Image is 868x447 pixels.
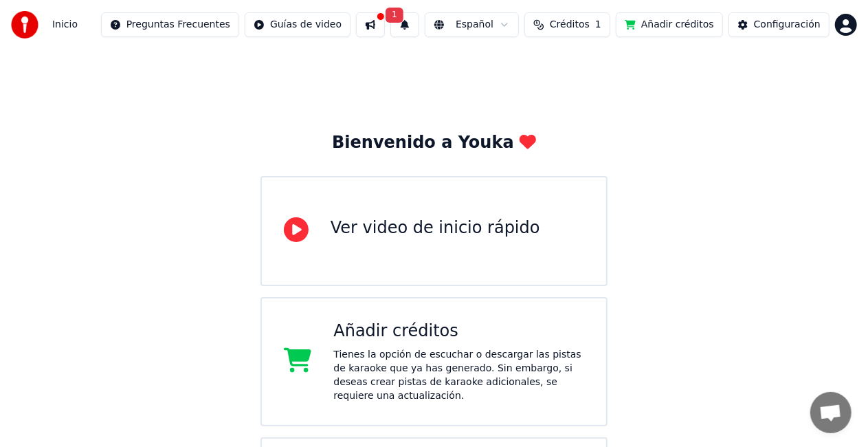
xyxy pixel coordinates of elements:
[52,18,78,32] nav: breadcrumb
[245,12,350,37] button: Guías de video
[11,11,38,39] img: youka
[386,8,403,23] span: 1
[524,12,610,37] button: Créditos1
[595,18,601,32] span: 1
[390,12,419,37] button: 1
[754,18,821,32] div: Configuración
[333,348,584,403] div: Tienes la opción de escuchar o descargar las pistas de karaoke que ya has generado. Sin embargo, ...
[333,320,584,342] div: Añadir créditos
[101,12,239,37] button: Preguntas Frecuentes
[52,18,78,32] span: Inicio
[332,132,536,154] div: Bienvenido a Youka
[616,12,723,37] button: Añadir créditos
[550,18,590,32] span: Créditos
[810,392,852,433] a: Chat abierto
[331,217,540,239] div: Ver video de inicio rápido
[728,12,830,37] button: Configuración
